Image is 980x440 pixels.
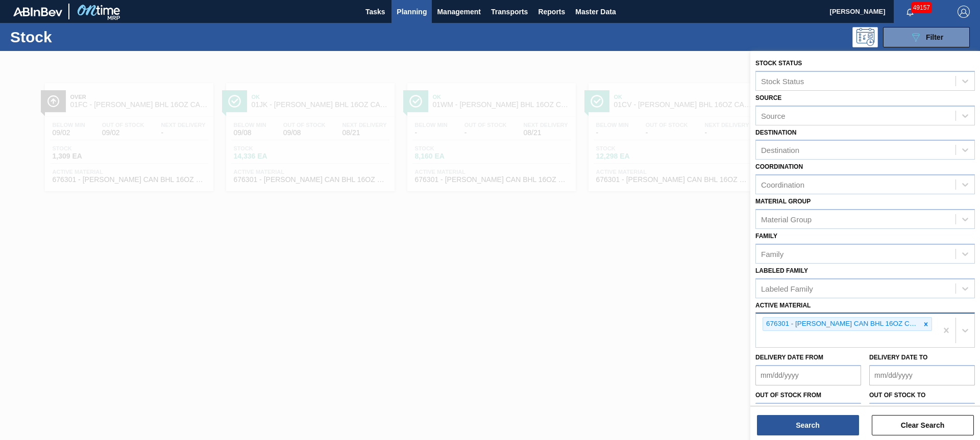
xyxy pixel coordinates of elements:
label: Stock Status [755,60,802,67]
label: Labeled Family [755,267,808,274]
label: Active Material [755,302,811,309]
span: Filter [926,33,943,41]
div: Material Group [761,215,812,223]
span: Tasks [364,6,386,18]
button: Notifications [894,5,926,19]
label: Family [755,232,777,240]
div: Source [761,111,786,120]
span: Master Data [575,6,616,18]
div: Destination [761,146,799,154]
input: mm/dd/yyyy [755,403,861,423]
span: Transports [491,6,528,18]
span: Planning [397,6,427,18]
div: Stock Status [761,76,804,85]
div: 676301 - [PERSON_NAME] CAN BHL 16OZ CAN PK 8/16 CAN 0522 B [763,318,920,330]
span: 49157 [911,2,932,13]
label: Material Group [755,198,811,205]
label: Source [755,94,781,101]
button: Filter [883,27,970,47]
label: Coordination [755,163,803,170]
input: mm/dd/yyyy [869,365,975,385]
div: Programming: no user selected [852,27,878,47]
span: Management [437,6,481,18]
label: Destination [755,129,796,136]
div: Family [761,249,783,258]
img: Logout [958,6,970,18]
div: Coordination [761,180,804,189]
span: Reports [538,6,565,18]
h1: Stock [10,31,163,43]
label: Delivery Date to [869,354,927,361]
label: Out of Stock from [755,392,821,399]
input: mm/dd/yyyy [755,365,861,385]
input: mm/dd/yyyy [869,403,975,423]
label: Delivery Date from [755,354,823,361]
div: Labeled Family [761,284,813,293]
label: Out of Stock to [869,392,925,399]
img: TNhmsLtSVTkK8tSr43FrP2fwEKptu5GPRR3wAAAABJRU5ErkJggg== [13,7,62,16]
